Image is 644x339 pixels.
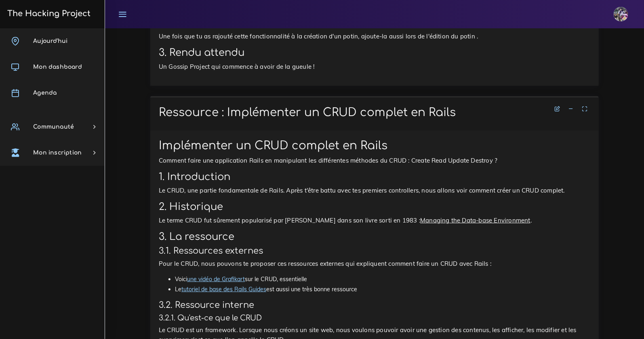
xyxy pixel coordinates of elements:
img: eg54bupqcshyolnhdacp.jpg [614,7,628,21]
h2: 2. Historique [159,201,590,213]
p: Le terme CRUD fut sûrement popularisé par [PERSON_NAME] dans son livre sorti en 1983 : . [159,216,590,225]
u: Managing the Data-base Environment [420,216,530,224]
li: Le est aussi une très bonne ressource [175,284,590,295]
h3: The Hacking Project [5,9,90,18]
span: Mon dashboard [33,64,82,70]
span: Communauté [33,124,74,130]
h2: 3. La ressource [159,231,590,243]
h1: Implémenter un CRUD complet en Rails [159,139,590,153]
span: Agenda [33,90,57,96]
span: Mon inscription [33,150,82,156]
p: Un Gossip Project qui commence à avoir de la gueule ! [159,62,590,72]
p: Le CRUD, une partie fondamentale de Rails. Après t'être battu avec tes premiers controllers, nous... [159,186,590,195]
h3: 3.1. Ressources externes [159,246,590,256]
h2: 1. Introduction [159,171,590,183]
span: Aujourd'hui [33,38,67,44]
h3: 3.2. Ressource interne [159,300,590,310]
p: Une fois que tu as rajouté cette fonctionnalité à la création d'un potin, ajoute-la aussi lors de... [159,32,590,41]
h2: 3. Rendu attendu [159,47,590,59]
p: Pour le CRUD, nous pouvons te proposer ces ressources externes qui expliquent comment faire un CR... [159,259,590,269]
h1: Ressource : Implémenter un CRUD complet en Rails [159,106,590,120]
li: Voici sur le CRUD, essentielle [175,274,590,284]
h4: 3.2.1. Qu'est-ce que le CRUD [159,314,590,322]
a: tutoriel de base des Rails Guides [181,286,266,293]
p: Comment faire une application Rails en manipulant les différentes méthodes du CRUD : Create Read ... [159,156,590,165]
a: une vidéo de Grafikart [187,275,245,283]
